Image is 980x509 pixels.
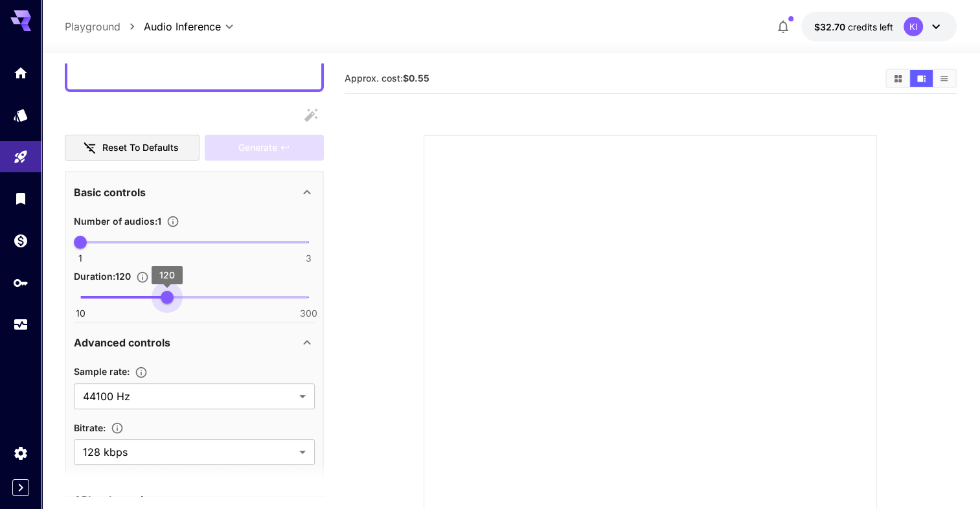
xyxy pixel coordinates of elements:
button: Specify the duration of each audio in seconds. [131,271,154,284]
p: Advanced controls [74,335,170,350]
div: Library [13,190,28,207]
div: $32.69609 [814,20,893,34]
span: credits left [848,21,893,32]
span: Sample rate : [74,366,130,377]
span: Audio Inference [144,19,221,34]
div: Advanced controls [74,327,315,358]
div: Basic controls [74,177,315,208]
span: Approx. cost: [345,73,429,84]
button: Specify how many audios to generate in a single request. Each audio generation will be charged se... [161,215,185,228]
span: Number of audios : 1 [74,216,161,227]
div: KI [904,17,923,36]
nav: breadcrumb [65,19,144,34]
div: Show media in grid viewShow media in video viewShow media in list view [885,69,957,88]
span: Duration : 120 [74,271,131,282]
div: Playground [13,149,28,165]
span: 1 [78,252,82,265]
span: 10 [76,307,85,320]
div: Settings [13,445,28,461]
button: $32.69609KI [801,12,957,41]
b: $0.55 [403,73,429,84]
a: Playground [65,19,120,34]
div: API Keys [13,275,28,291]
button: Show media in grid view [887,70,909,87]
span: 3 [306,252,312,265]
div: Home [13,65,28,81]
button: Expand sidebar [12,479,29,496]
span: 120 [159,269,175,280]
div: Models [13,107,28,123]
button: Show media in list view [933,70,955,87]
button: Reset to defaults [65,135,199,161]
span: $32.70 [814,21,848,32]
span: Bitrate : [74,422,106,433]
button: The sample rate of the generated audio in Hz (samples per second). Higher sample rates capture mo... [130,366,153,379]
p: Basic controls [74,185,146,200]
div: Wallet [13,232,28,249]
span: 44100 Hz [83,389,294,404]
span: 300 [300,307,317,320]
button: Show media in video view [910,70,933,87]
div: Usage [13,317,28,333]
button: The bitrate of the generated audio in kbps (kilobits per second). Higher bitrates result in bette... [106,422,129,435]
span: 128 kbps [83,444,294,460]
